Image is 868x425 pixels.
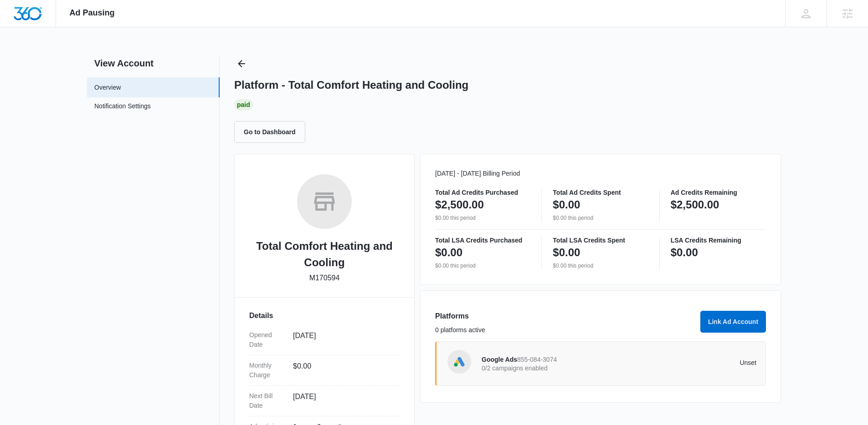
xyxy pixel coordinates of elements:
p: $0.00 [553,245,580,260]
p: $0.00 [435,245,462,260]
h2: View Account [87,56,220,70]
a: Overview [94,83,121,92]
p: $0.00 [553,197,580,212]
button: Go to Dashboard [234,121,305,143]
img: Google Ads [452,355,466,369]
button: Link Ad Account [700,311,766,333]
p: Ad Credits Remaining [671,189,766,196]
h3: Platforms [435,311,695,322]
dd: [DATE] [293,391,392,410]
p: Total Ad Credits Purchased [435,189,530,196]
p: $0.00 this period [553,262,648,270]
p: M170594 [309,273,340,283]
h1: Platform - Total Comfort Heating and Cooling [234,78,468,92]
p: $0.00 this period [553,214,648,222]
span: Ad Pausing [70,8,115,18]
div: Next Bill Date[DATE] [249,386,400,416]
h3: Details [249,310,400,321]
a: Notification Settings [94,101,151,113]
div: Opened Date[DATE] [249,325,400,355]
button: Back [234,56,249,71]
p: Total Ad Credits Spent [553,189,648,196]
p: $0.00 this period [435,262,530,270]
span: 855-084-3074 [517,356,557,363]
dt: Opened Date [249,330,286,349]
div: Monthly Charge$0.00 [249,355,400,386]
p: Total LSA Credits Purchased [435,237,530,243]
dt: Monthly Charge [249,361,286,380]
dd: $0.00 [293,361,392,380]
p: 0 platforms active [435,325,695,335]
a: Google AdsGoogle Ads855-084-30740/2 campaigns enabledUnset [435,341,766,386]
p: LSA Credits Remaining [671,237,766,243]
p: Unset [619,359,757,366]
div: Paid [234,99,253,110]
dt: Next Bill Date [249,391,286,410]
p: $2,500.00 [435,197,484,212]
p: [DATE] - [DATE] Billing Period [435,169,766,178]
p: 0/2 campaigns enabled [482,365,619,371]
p: $2,500.00 [671,197,719,212]
p: Total LSA Credits Spent [553,237,648,243]
p: $0.00 [671,245,698,260]
span: Google Ads [482,356,517,363]
h2: Total Comfort Heating and Cooling [249,238,400,271]
p: $0.00 this period [435,214,530,222]
dd: [DATE] [293,330,392,349]
a: Go to Dashboard [234,128,311,136]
